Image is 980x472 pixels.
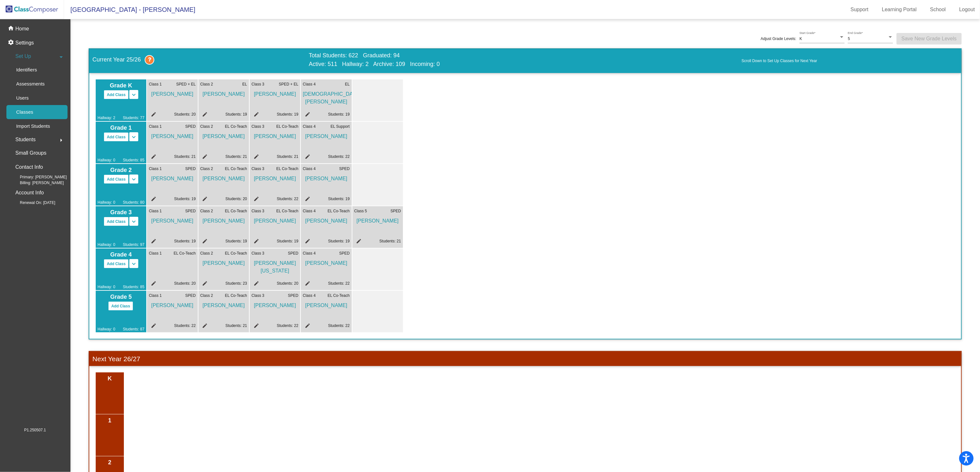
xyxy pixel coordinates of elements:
[252,87,298,98] span: [PERSON_NAME]
[200,154,208,161] mat-icon: edit
[98,81,144,90] span: Grade K
[108,301,133,311] button: Add Class
[123,115,144,121] span: Students: 77
[130,91,138,99] mat-icon: keyboard_arrow_down
[288,293,298,298] span: SPED
[303,111,310,119] mat-icon: edit
[761,36,796,42] span: Adjust Grade Levels:
[130,133,138,141] mat-icon: keyboard_arrow_down
[149,111,157,119] mat-icon: edit
[252,111,259,119] mat-icon: edit
[200,293,213,298] span: Class 2
[303,293,316,298] span: Class 4
[149,238,157,246] mat-icon: edit
[149,250,162,256] span: Class 1
[149,129,196,140] span: [PERSON_NAME]
[57,136,65,144] mat-icon: arrow_right
[16,80,44,88] p: Assessments
[130,175,138,183] mat-icon: keyboard_arrow_down
[149,208,162,214] span: Class 1
[15,149,46,158] p: Small Groups
[252,166,264,172] span: Class 3
[354,214,401,225] span: [PERSON_NAME]
[846,4,874,15] a: Support
[328,239,349,243] a: Students: 19
[16,122,50,130] p: Import Students
[15,39,34,47] p: Settings
[104,175,129,184] button: Add Class
[98,242,115,248] span: Hallway: 0
[252,208,264,214] span: Class 3
[252,323,259,330] mat-icon: edit
[390,208,401,214] span: SPED
[276,166,298,172] span: EL Co-Teach
[303,124,316,129] span: Class 4
[277,281,298,286] a: Students: 20
[252,124,264,129] span: Class 3
[354,238,362,246] mat-icon: edit
[15,25,29,33] p: Home
[98,166,144,175] span: Grade 2
[303,154,310,161] mat-icon: edit
[174,323,196,328] a: Students: 22
[252,256,298,275] span: [PERSON_NAME][US_STATE]
[130,218,138,225] mat-icon: keyboard_arrow_down
[149,196,157,204] mat-icon: edit
[200,281,208,288] mat-icon: edit
[10,180,64,186] span: Billing: [PERSON_NAME]
[328,323,349,328] a: Students: 22
[328,208,350,214] span: EL Co-Teach
[15,188,44,197] p: Account Info
[174,197,196,201] a: Students: 19
[149,298,196,309] span: [PERSON_NAME]
[279,81,298,87] span: SPED + EL
[57,53,65,61] mat-icon: arrow_drop_down
[15,52,31,61] span: Set Up
[10,200,55,206] span: Renewal On: [DATE]
[98,115,115,121] span: Hallway: 2
[92,55,309,65] span: Current Year 25/26
[339,166,350,172] span: SPED
[98,208,144,217] span: Grade 3
[309,52,440,59] span: Total Students: 622 Graduated: 94
[303,281,310,288] mat-icon: edit
[149,214,196,225] span: [PERSON_NAME]
[742,58,958,64] a: Scroll Down to Set Up Classes for Next Year
[149,81,162,87] span: Class 1
[848,37,850,41] span: 5
[225,323,247,328] a: Students: 21
[98,199,115,205] span: Hallway: 0
[16,66,37,74] p: Identifiers
[277,239,298,243] a: Students: 19
[149,172,196,183] span: [PERSON_NAME]
[225,208,247,214] span: EL Co-Teach
[379,239,401,243] a: Students: 21
[252,129,298,140] span: [PERSON_NAME]
[252,293,264,298] span: Class 3
[98,326,115,332] span: Hallway: 0
[277,323,298,328] a: Students: 22
[8,39,15,47] mat-icon: settings
[149,166,162,172] span: Class 1
[89,352,961,366] h3: Next Year 26/27
[277,197,298,201] a: Students: 22
[252,238,259,246] mat-icon: edit
[276,208,298,214] span: EL Co-Teach
[200,323,208,330] mat-icon: edit
[276,124,298,129] span: EL Co-Teach
[200,124,213,129] span: Class 2
[252,154,259,161] mat-icon: edit
[225,197,247,201] a: Students: 20
[303,214,349,225] span: [PERSON_NAME]
[225,293,247,298] span: EL Co-Teach
[98,250,144,259] span: Grade 4
[328,112,349,117] a: Students: 19
[954,4,980,15] a: Logout
[277,112,298,117] a: Students: 19
[925,4,951,15] a: School
[200,111,208,119] mat-icon: edit
[303,166,316,172] span: Class 4
[123,284,144,290] span: Students: 85
[98,458,122,467] span: 2
[149,281,157,288] mat-icon: edit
